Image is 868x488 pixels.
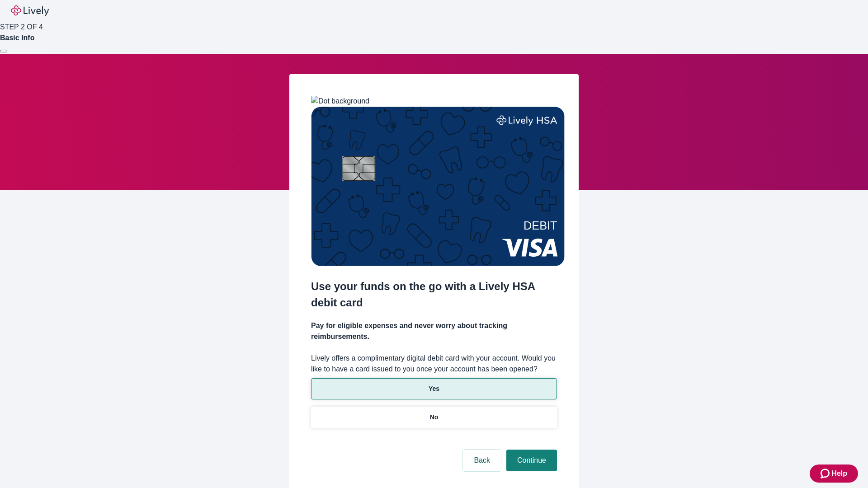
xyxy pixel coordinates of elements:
[463,450,501,471] button: Back
[810,465,858,483] button: Zendesk support iconHelp
[11,5,49,16] img: Lively
[311,96,369,107] img: Dot background
[311,378,557,399] button: Yes
[430,413,439,422] p: No
[429,384,439,394] p: Yes
[311,353,557,375] label: Lively offers a complimentary digital debit card with your account. Would you like to have a card...
[821,468,831,479] svg: Zendesk support icon
[831,468,847,479] span: Help
[311,107,565,266] img: Debit card
[506,450,557,471] button: Continue
[311,320,557,342] h4: Pay for eligible expenses and never worry about tracking reimbursements.
[311,278,557,311] h2: Use your funds on the go with a Lively HSA debit card
[311,407,557,428] button: No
